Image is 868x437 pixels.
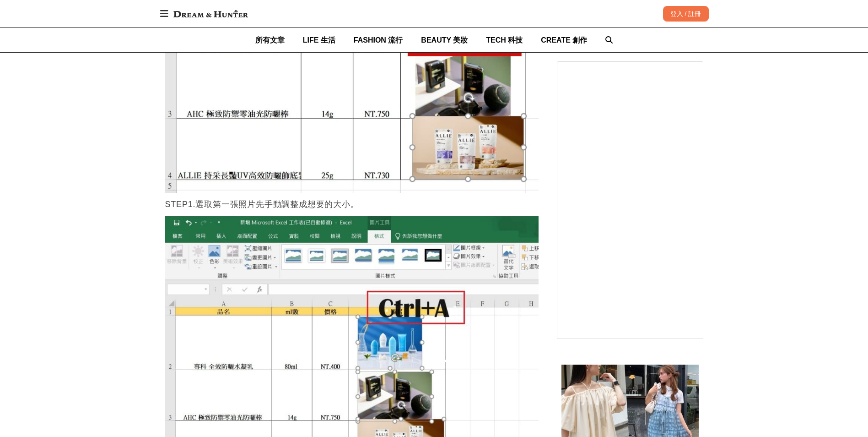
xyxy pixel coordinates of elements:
[255,28,285,52] a: 所有文章
[354,28,403,52] a: FASHION 流行
[165,197,539,211] p: STEP1.選取第一張照片先手動調整成想要的大小。
[303,28,335,52] a: LIFE 生活
[486,28,523,52] a: TECH 科技
[354,36,403,44] span: FASHION 流行
[663,6,709,22] div: 登入 / 註冊
[255,36,285,44] span: 所有文章
[421,36,468,44] span: BEAUTY 美妝
[486,36,523,44] span: TECH 科技
[421,28,468,52] a: BEAUTY 美妝
[541,28,587,52] a: CREATE 創作
[169,5,253,22] img: Dream & Hunter
[541,36,587,44] span: CREATE 創作
[303,36,335,44] span: LIFE 生活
